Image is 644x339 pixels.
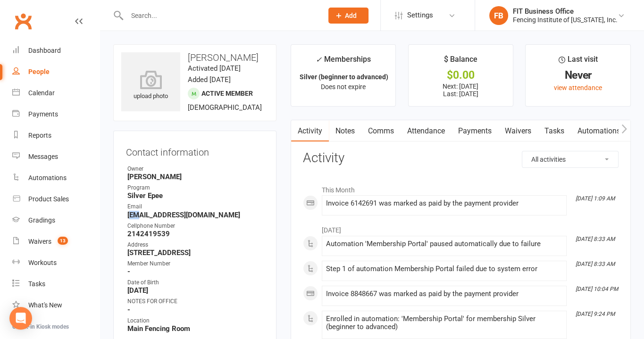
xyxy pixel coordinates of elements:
i: [DATE] 8:33 AM [576,236,615,242]
div: Never [534,70,622,80]
div: Workouts [28,259,57,266]
div: What's New [28,301,62,309]
div: Messages [28,153,58,160]
a: Dashboard [12,40,100,61]
li: [DATE] [303,220,619,235]
div: Invoice 8848667 was marked as paid by the payment provider [326,290,562,298]
div: Gradings [28,216,55,224]
div: Dashboard [28,47,61,54]
span: [DEMOGRAPHIC_DATA] [188,103,262,112]
span: 13 [58,237,68,245]
strong: - [127,306,264,314]
span: Does not expire [321,83,366,91]
div: Calendar [28,89,55,97]
a: Notes [329,120,361,142]
p: Next: [DATE] Last: [DATE] [417,83,505,98]
div: Reports [28,132,51,139]
div: People [28,68,50,75]
div: Automation 'Membership Portal' paused automatically due to failure [326,240,562,248]
strong: [PERSON_NAME] [127,173,264,181]
i: [DATE] 9:24 PM [576,311,615,317]
a: Workouts [12,252,100,273]
a: Gradings [12,210,100,231]
div: Waivers [28,238,51,245]
div: Tasks [28,280,45,288]
time: Added [DATE] [188,75,231,84]
a: Activity [291,120,329,142]
a: Messages [12,146,100,167]
input: Search... [124,9,316,22]
div: Enrolled in automation: 'Membership Portal' for membership Silver (beginner to advanced) [326,315,562,331]
a: Payments [12,104,100,125]
div: Location [127,316,264,325]
a: People [12,61,100,83]
div: Email [127,202,264,211]
strong: Silver (beginner to advanced) [300,73,388,81]
div: upload photo [121,70,180,101]
a: Automations [571,120,627,142]
a: Waivers 13 [12,231,100,252]
div: Owner [127,165,264,174]
div: Payments [28,110,58,118]
i: [DATE] 8:33 AM [576,261,615,267]
h3: Contact information [126,143,264,157]
div: Last visit [559,53,598,70]
div: FIT Business Office [513,7,618,16]
a: Product Sales [12,189,100,210]
span: Add [345,12,357,19]
a: Reports [12,125,100,146]
a: Tasks [538,120,571,142]
div: Step 1 of automation Membership Portal failed due to system error [326,265,562,273]
div: Date of Birth [127,278,264,287]
a: Automations [12,167,100,189]
a: Attendance [401,120,452,142]
strong: Main Fencing Room [127,324,264,333]
div: FB [489,6,508,25]
time: Activated [DATE] [188,64,241,73]
i: ✓ [316,55,322,64]
div: Fencing Institute of [US_STATE], Inc. [513,16,618,24]
i: [DATE] 1:09 AM [576,195,615,202]
div: Member Number [127,259,264,268]
span: Active member [201,90,253,97]
a: What's New [12,295,100,316]
h3: Activity [303,151,619,165]
span: Settings [407,5,433,26]
div: NOTES FOR OFFICE [127,297,264,306]
a: Tasks [12,273,100,295]
li: This Month [303,180,619,195]
div: $0.00 [417,70,505,80]
a: Payments [452,120,498,142]
a: view attendance [554,84,602,91]
a: Calendar [12,83,100,104]
strong: - [127,267,264,276]
strong: [DATE] [127,286,264,295]
a: Clubworx [11,9,35,33]
a: Comms [361,120,401,142]
div: $ Balance [444,53,477,70]
div: Address [127,240,264,249]
div: Open Intercom Messenger [9,307,32,330]
div: Invoice 6142691 was marked as paid by the payment provider [326,199,562,207]
i: [DATE] 10:04 PM [576,286,618,292]
button: Add [328,8,368,24]
h3: [PERSON_NAME] [121,52,268,63]
strong: 2142419539 [127,230,264,238]
div: Product Sales [28,195,69,203]
strong: [EMAIL_ADDRESS][DOMAIN_NAME] [127,211,264,219]
div: Program [127,183,264,192]
a: Waivers [498,120,538,142]
div: Cellphone Number [127,222,264,231]
div: Memberships [316,53,371,71]
strong: Silver Epee [127,191,264,200]
strong: [STREET_ADDRESS] [127,248,264,257]
div: Automations [28,174,67,182]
